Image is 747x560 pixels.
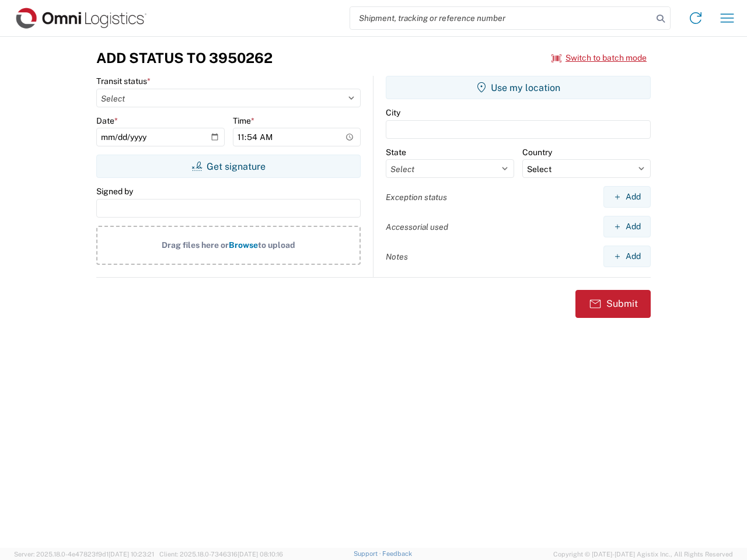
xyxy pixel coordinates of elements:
[386,147,406,157] label: State
[238,551,283,558] span: [DATE] 08:10:16
[229,240,258,250] span: Browse
[96,155,361,178] button: Get signature
[14,551,154,558] span: Server: 2025.18.0-4e47823f9d1
[354,550,383,557] a: Support
[603,246,651,267] button: Add
[382,550,412,557] a: Feedback
[350,7,652,29] input: Shipment, tracking or reference number
[96,76,151,86] label: Transit status
[603,216,651,237] button: Add
[603,186,651,208] button: Add
[162,240,229,250] span: Drag files here or
[386,107,400,118] label: City
[233,116,254,126] label: Time
[96,116,118,126] label: Date
[386,76,651,99] button: Use my location
[551,48,647,68] button: Switch to batch mode
[386,192,447,202] label: Exception status
[553,549,733,559] span: Copyright © [DATE]-[DATE] Agistix Inc., All Rights Reserved
[96,50,273,66] h3: Add Status to 3950262
[96,186,133,197] label: Signed by
[386,222,448,232] label: Accessorial used
[575,290,651,318] button: Submit
[522,147,552,157] label: Country
[109,551,154,558] span: [DATE] 10:23:21
[258,240,295,250] span: to upload
[386,251,408,262] label: Notes
[159,551,283,558] span: Client: 2025.18.0-7346316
